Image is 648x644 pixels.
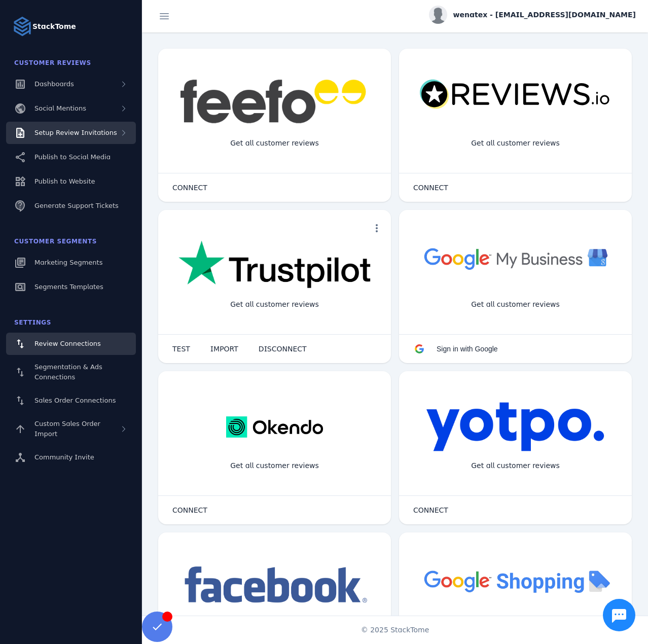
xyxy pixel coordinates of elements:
[429,6,447,24] img: profile.jpg
[178,79,371,124] img: feefo.png
[34,283,103,291] span: Segments Templates
[162,177,218,198] button: CONNECT
[222,291,327,318] div: Get all customer reviews
[6,357,136,387] a: Segmentation & Ads Connections
[403,500,458,520] button: CONNECT
[172,345,190,352] span: TEST
[226,402,323,452] img: okendo.webp
[463,291,568,318] div: Get all customer reviews
[413,184,448,191] span: CONNECT
[34,397,116,404] span: Sales Order Connections
[172,507,207,514] span: CONNECT
[32,21,76,32] strong: StackTome
[361,625,429,635] span: © 2025 StackTome
[178,563,371,608] img: facebook.png
[34,104,86,112] span: Social Mentions
[222,452,327,479] div: Get all customer reviews
[6,146,136,168] a: Publish to Social Media
[222,130,327,157] div: Get all customer reviews
[455,614,575,640] div: Import Products from Google
[6,252,136,274] a: Marketing Segments
[34,80,74,88] span: Dashboards
[34,129,117,136] span: Setup Review Invitations
[14,319,51,326] span: Settings
[34,202,119,209] span: Generate Support Tickets
[413,507,448,514] span: CONNECT
[178,240,371,290] img: trustpilot.png
[419,563,611,599] img: googleshopping.png
[34,453,94,461] span: Community Invite
[162,339,200,359] button: TEST
[34,420,100,438] span: Custom Sales Order Import
[6,195,136,217] a: Generate Support Tickets
[6,170,136,193] a: Publish to Website
[367,218,387,238] button: more
[419,79,611,110] img: reviewsio.svg
[14,238,97,245] span: Customer Segments
[6,446,136,469] a: Community Invite
[419,240,611,276] img: googlebusiness.png
[429,6,636,24] button: wenatex - [EMAIL_ADDRESS][DOMAIN_NAME]
[463,452,568,479] div: Get all customer reviews
[34,363,102,381] span: Segmentation & Ads Connections
[14,59,91,66] span: Customer Reviews
[426,402,605,452] img: yotpo.png
[34,153,111,161] span: Publish to Social Media
[200,339,248,359] button: IMPORT
[403,177,458,198] button: CONNECT
[259,345,307,352] span: DISCONNECT
[403,339,508,359] button: Sign in with Google
[12,16,32,37] img: Logo image
[453,10,636,20] span: wenatex - [EMAIL_ADDRESS][DOMAIN_NAME]
[172,184,207,191] span: CONNECT
[210,345,238,352] span: IMPORT
[463,130,568,157] div: Get all customer reviews
[162,500,218,520] button: CONNECT
[34,177,95,185] span: Publish to Website
[34,259,102,266] span: Marketing Segments
[437,345,498,353] span: Sign in with Google
[34,340,101,347] span: Review Connections
[6,333,136,355] a: Review Connections
[248,339,317,359] button: DISCONNECT
[6,276,136,298] a: Segments Templates
[6,389,136,412] a: Sales Order Connections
